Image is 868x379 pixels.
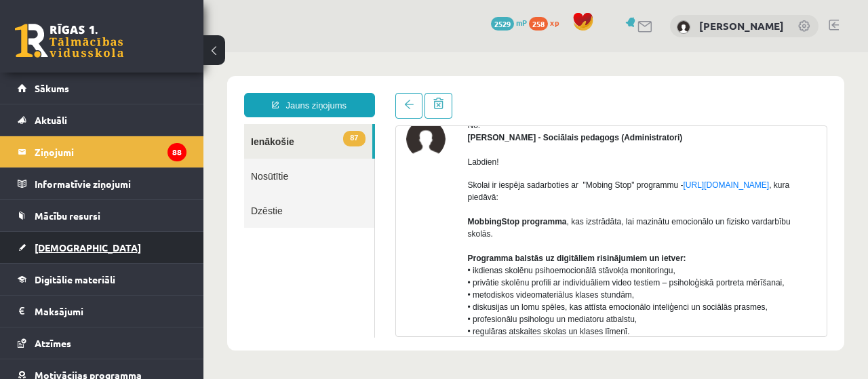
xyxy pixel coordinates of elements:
span: Sākums [35,82,69,94]
span: [DEMOGRAPHIC_DATA] [35,241,141,254]
span: Atzīmes [35,337,71,349]
a: Aktuāli [18,104,186,136]
legend: Ziņojumi [35,136,186,167]
span: 87 [140,79,161,94]
a: [PERSON_NAME] [699,19,784,33]
legend: Informatīvie ziņojumi [35,168,186,199]
a: 2529 mP [491,17,527,28]
a: Digitālie materiāli [18,264,186,295]
img: Aleksandrs Maļcevs [677,20,690,34]
a: Mācību resursi [18,200,186,231]
a: Jauns ziņojums [41,41,172,65]
a: Nosūtītie [41,106,171,141]
a: Ziņojumi88 [18,136,186,167]
a: [DEMOGRAPHIC_DATA] [18,232,186,263]
i: 88 [167,143,186,161]
a: Informatīvie ziņojumi [18,168,186,199]
p: Labdien! [264,104,614,116]
span: 2529 [491,17,514,31]
span: Mācību resursi [35,210,100,222]
a: Atzīmes [18,327,186,359]
a: 258 xp [529,17,566,28]
span: Digitālie materiāli [35,273,115,285]
legend: Maksājumi [35,296,186,327]
a: Maksājumi [18,296,186,327]
a: [URL][DOMAIN_NAME] [480,128,566,138]
b: MobbingStop programma [264,165,363,174]
span: 258 [529,17,548,31]
b: Programma balstās uz digitāliem risinājumiem un ietver: [264,201,483,211]
span: Aktuāli [35,114,67,126]
span: mP [516,17,527,28]
img: Dagnija Gaubšteina - Sociālais pedagogs [203,67,242,106]
a: 87Ienākošie [41,72,169,106]
a: Sākums [18,73,186,104]
span: xp [550,17,559,28]
a: Dzēstie [41,141,171,176]
a: Rīgas 1. Tālmācības vidusskola [15,24,123,58]
strong: [PERSON_NAME] - Sociālais pedagogs (Administratori) [264,81,479,90]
